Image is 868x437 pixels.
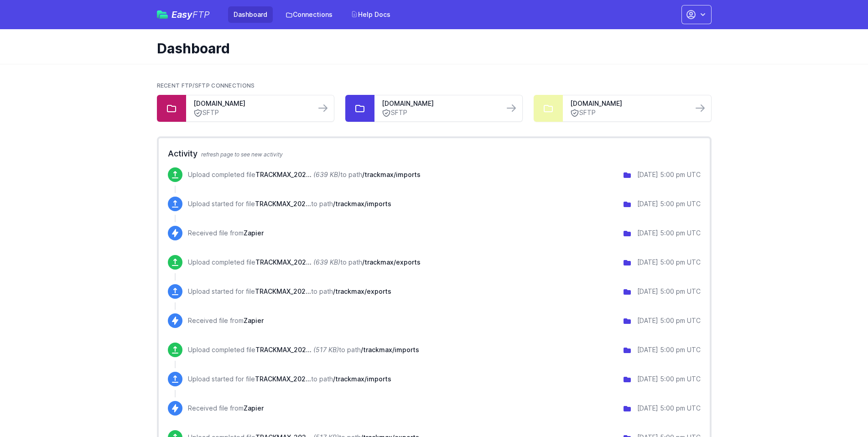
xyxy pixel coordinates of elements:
div: [DATE] 5:00 pm UTC [637,199,701,208]
div: [DATE] 5:00 pm UTC [637,375,701,384]
i: (517 KB) [313,346,339,354]
p: Upload started for file to path [188,375,391,384]
p: Upload completed file to path [188,345,419,354]
a: [DOMAIN_NAME] [382,99,497,108]
p: Received file from [188,229,264,238]
a: [DOMAIN_NAME] [193,99,308,108]
span: TRACKMAX_20251002.TXT [255,200,311,208]
div: [DATE] 5:00 pm UTC [637,316,701,325]
p: Upload completed file to path [188,258,421,267]
p: Received file from [188,316,264,325]
a: Dashboard [228,6,273,23]
p: Upload started for file to path [188,199,391,208]
a: EasyFTP [157,10,210,19]
h2: Recent FTP/SFTP Connections [157,82,712,89]
a: [DOMAIN_NAME] [570,99,685,108]
p: Upload started for file to path [188,287,391,296]
span: refresh page to see new activity [201,151,283,158]
p: Upload completed file to path [188,170,421,179]
span: /trackmax/exports [333,287,391,295]
i: (639 KB) [313,171,340,178]
h2: Activity [168,147,701,160]
span: /trackmax/imports [362,171,421,178]
img: easyftp_logo.png [157,10,168,19]
span: Zapier [244,229,264,237]
h1: Dashboard [157,40,704,57]
a: SFTP [382,108,497,118]
a: Help Docs [345,6,396,23]
span: Zapier [244,317,264,324]
span: Zapier [244,404,264,412]
span: TRACKMAX_20251002.TXT [255,171,312,178]
i: (639 KB) [313,258,340,266]
div: [DATE] 5:00 pm UTC [637,345,701,354]
span: Easy [172,10,210,19]
span: TRACKMAX_20251001.TXT [255,346,312,354]
span: FTP [192,9,210,20]
a: Connections [280,6,338,23]
span: /trackmax/imports [333,200,391,208]
a: SFTP [570,108,685,118]
span: TRACKMAX_20251002.TXT [255,287,311,295]
div: [DATE] 5:00 pm UTC [637,404,701,413]
div: [DATE] 5:00 pm UTC [637,287,701,296]
span: /trackmax/exports [362,258,421,266]
div: [DATE] 5:00 pm UTC [637,258,701,267]
div: [DATE] 5:00 pm UTC [637,170,701,179]
a: SFTP [193,108,308,118]
span: /trackmax/imports [333,375,391,383]
p: Received file from [188,404,264,413]
span: TRACKMAX_20251002.TXT [255,258,312,266]
span: TRACKMAX_20251001.TXT [255,375,311,383]
span: /trackmax/imports [361,346,419,354]
div: [DATE] 5:00 pm UTC [637,229,701,238]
